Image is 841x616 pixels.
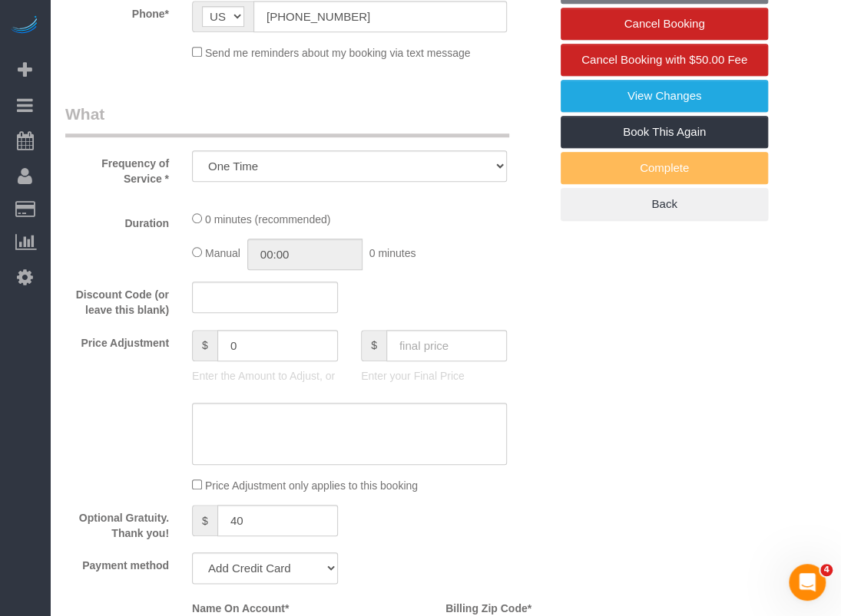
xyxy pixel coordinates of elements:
label: Price Adjustment [54,330,180,351]
span: $ [361,330,386,361]
span: $ [192,505,217,536]
span: 4 [820,564,833,576]
a: Book This Again [561,116,768,148]
span: Manual [205,247,240,259]
a: Cancel Booking with $50.00 Fee [561,44,768,76]
label: Payment method [54,552,180,573]
legend: What [65,103,509,137]
p: Enter the Amount to Adjust, or [192,368,338,384]
span: 0 minutes (recommended) [205,213,330,226]
span: Price Adjustment only applies to this booking [205,479,418,492]
input: Phone* [253,1,507,32]
label: Discount Code (or leave this blank) [54,282,180,318]
label: Phone* [54,1,180,21]
label: Optional Gratuity. Thank you! [54,505,180,541]
span: $ [192,330,217,361]
a: View Changes [561,80,768,112]
p: Enter your Final Price [361,368,507,384]
span: 0 minutes [369,247,416,259]
a: Back [561,188,768,220]
span: Send me reminders about my booking via text message [205,47,471,59]
label: Billing Zip Code [445,595,531,616]
label: Duration [54,210,180,231]
label: Frequency of Service * [54,150,180,186]
input: final price [386,330,507,361]
iframe: Intercom live chat [789,564,826,601]
img: Automaid Logo [9,15,40,37]
a: Cancel Booking [561,8,768,40]
label: Name On Account [192,595,289,616]
span: Cancel Booking with $50.00 Fee [581,53,747,66]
